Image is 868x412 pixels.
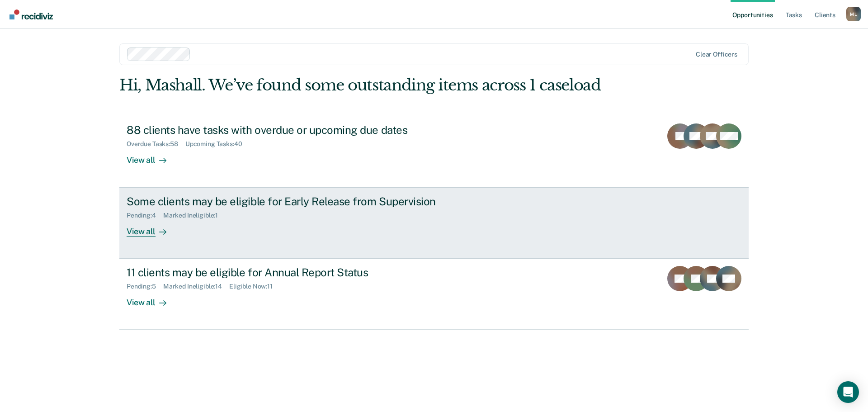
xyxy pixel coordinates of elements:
div: Marked Ineligible : 1 [163,212,225,219]
a: 11 clients may be eligible for Annual Report StatusPending:5Marked Ineligible:14Eligible Now:11Vi... [119,259,749,330]
div: Pending : 4 [127,212,163,219]
div: View all [127,219,177,237]
a: Some clients may be eligible for Early Release from SupervisionPending:4Marked Ineligible:1View all [119,187,749,259]
div: 11 clients may be eligible for Annual Report Status [127,266,444,279]
div: 88 clients have tasks with overdue or upcoming due dates [127,123,444,137]
div: View all [127,147,177,165]
div: Overdue Tasks : 58 [127,140,185,148]
button: Profile dropdown button [846,7,861,21]
div: Upcoming Tasks : 40 [185,140,250,148]
img: Recidiviz [9,9,53,19]
div: Hi, Mashall. We’ve found some outstanding items across 1 caseload [119,76,623,95]
div: Eligible Now : 11 [229,283,280,290]
a: 88 clients have tasks with overdue or upcoming due datesOverdue Tasks:58Upcoming Tasks:40View all [119,116,749,187]
div: Marked Ineligible : 14 [163,283,229,290]
div: Open Intercom Messenger [837,381,859,403]
div: View all [127,290,177,308]
div: Some clients may be eligible for Early Release from Supervision [127,195,444,208]
div: M L [846,7,861,21]
div: Pending : 5 [127,283,163,290]
div: Clear officers [696,51,737,58]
